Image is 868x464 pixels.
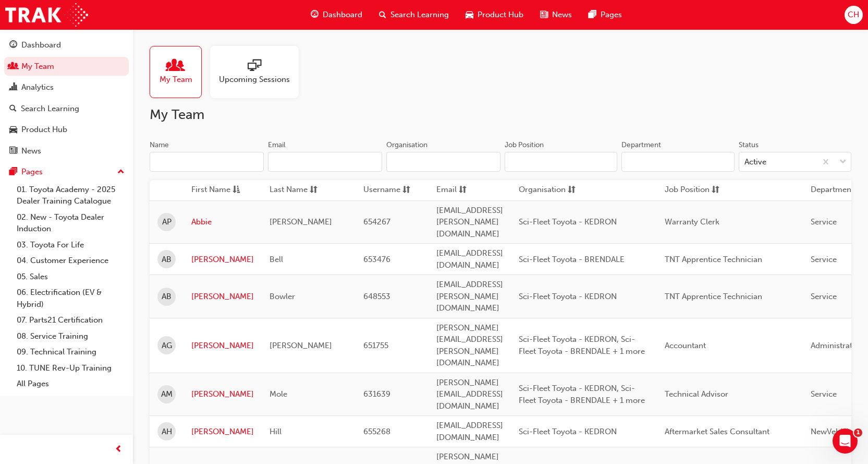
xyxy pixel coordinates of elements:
[21,124,67,136] div: Product Hub
[854,429,862,437] span: 1
[839,156,847,169] span: down-icon
[363,292,390,301] span: 648553
[519,184,566,197] span: Organisation
[390,9,449,21] span: Search Learning
[4,78,129,97] a: Analytics
[665,184,722,197] button: Job Positionsorting-icon
[21,103,79,115] div: Search Learning
[519,217,617,227] span: Sci-Fleet Toyota - KEDRON
[9,41,17,50] span: guage-icon
[115,443,123,456] span: prev-icon
[311,8,319,21] span: guage-icon
[436,421,503,442] span: [EMAIL_ADDRESS][DOMAIN_NAME]
[519,255,625,264] span: Sci-Fleet Toyota - BRENDALE
[5,3,88,27] img: Trak
[21,166,43,178] div: Pages
[601,9,622,21] span: Pages
[833,429,858,454] iframe: Intercom live chat
[845,6,863,24] button: CH
[270,184,327,197] button: Last Namesorting-icon
[191,340,254,352] a: [PERSON_NAME]
[13,209,129,237] a: 02. New - Toyota Dealer Induction
[191,388,254,400] a: [PERSON_NAME]
[268,152,382,172] input: Email
[302,4,371,26] a: guage-iconDashboard
[457,4,532,26] a: car-iconProduct Hub
[169,59,182,74] span: people-icon
[466,8,473,21] span: car-icon
[665,217,719,227] span: Warranty Clerk
[848,9,859,21] span: CH
[323,9,362,21] span: Dashboard
[386,140,427,150] div: Organisation
[386,152,500,172] input: Organisation
[811,389,837,399] span: Service
[150,46,210,98] a: My Team
[4,141,129,161] a: News
[665,255,762,264] span: TNT Apprentice Technician
[665,292,762,301] span: TNT Apprentice Technician
[162,254,172,266] span: AB
[371,4,457,26] a: search-iconSearch Learning
[505,140,544,150] div: Job Position
[519,384,645,405] span: Sci-Fleet Toyota - KEDRON, Sci-Fleet Toyota - BRENDALE + 1 more
[436,184,494,197] button: Emailsorting-icon
[270,427,282,436] span: Hill
[13,237,129,253] a: 03. Toyota For Life
[21,81,54,93] div: Analytics
[150,140,169,150] div: Name
[9,168,17,177] span: pages-icon
[580,4,630,26] a: pages-iconPages
[162,426,172,438] span: AH
[363,184,421,197] button: Usernamesorting-icon
[811,217,837,227] span: Service
[270,341,332,350] span: [PERSON_NAME]
[478,9,523,21] span: Product Hub
[621,140,661,150] div: Department
[162,216,172,228] span: AP
[665,184,710,197] span: Job Position
[13,376,129,392] a: All Pages
[9,125,17,135] span: car-icon
[13,360,129,376] a: 10. TUNE Rev-Up Training
[402,184,410,197] span: sorting-icon
[268,140,286,150] div: Email
[191,184,230,197] span: First Name
[459,184,467,197] span: sorting-icon
[811,292,837,301] span: Service
[4,33,129,162] button: DashboardMy TeamAnalyticsSearch LearningProduct HubNews
[811,427,857,436] span: NewVehicles
[219,74,290,86] span: Upcoming Sessions
[191,291,254,303] a: [PERSON_NAME]
[540,8,548,21] span: news-icon
[712,184,719,197] span: sorting-icon
[4,99,129,118] a: Search Learning
[162,291,172,303] span: AB
[150,106,851,123] h2: My Team
[811,184,868,197] button: Departmentsorting-icon
[210,46,307,98] a: Upcoming Sessions
[4,57,129,76] a: My Team
[191,254,254,266] a: [PERSON_NAME]
[363,255,390,264] span: 653476
[21,39,61,51] div: Dashboard
[4,35,129,55] a: Dashboard
[811,184,854,197] span: Department
[13,312,129,328] a: 07. Parts21 Certification
[436,184,457,197] span: Email
[161,388,173,400] span: AM
[739,140,759,150] div: Status
[162,340,172,352] span: AG
[811,341,864,350] span: Administration
[270,255,283,264] span: Bell
[191,426,254,438] a: [PERSON_NAME]
[436,248,503,270] span: [EMAIL_ADDRESS][DOMAIN_NAME]
[436,280,503,313] span: [EMAIL_ADDRESS][PERSON_NAME][DOMAIN_NAME]
[621,152,734,172] input: Department
[532,4,580,26] a: news-iconNews
[665,389,728,399] span: Technical Advisor
[436,378,503,411] span: [PERSON_NAME][EMAIL_ADDRESS][DOMAIN_NAME]
[665,341,706,350] span: Accountant
[310,184,317,197] span: sorting-icon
